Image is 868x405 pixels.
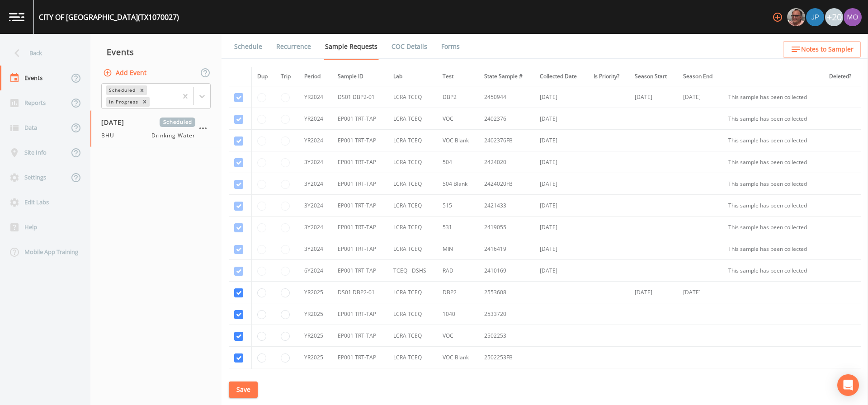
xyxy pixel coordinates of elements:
td: 2424020FB [479,173,534,195]
td: [DATE] [629,86,678,108]
td: This sample has been collected [723,217,824,238]
img: 41241ef155101aa6d92a04480b0d0000 [806,8,824,26]
td: LCRA TCEQ [388,151,437,173]
div: Remove In Progress [140,97,150,107]
td: YR2024 [299,130,332,151]
td: [DATE] [678,86,723,108]
th: Dup [251,67,275,86]
td: LCRA TCEQ [388,173,437,195]
td: LCRA TCEQ [388,347,437,368]
td: 2502253FB [479,347,534,368]
td: This sample has been collected [723,151,824,173]
td: EP001 TRT-TAP [332,325,388,347]
td: EP001 TRT-TAP [332,368,388,390]
td: LCRA TCEQ [388,368,437,390]
td: This sample has been collected [723,86,824,108]
td: [DATE] [534,195,588,217]
td: [DATE] [534,217,588,238]
th: State Sample # [479,67,534,86]
a: [DATE]ScheduledBHUDrinking Water [90,110,222,147]
td: 504 Blank [437,173,479,195]
th: Deleted? [824,67,861,86]
td: DBP2 [437,282,479,303]
td: 2514463 [479,368,534,390]
td: EP001 TRT-TAP [332,108,388,130]
td: YR2025 [299,282,332,303]
td: DS01 DBP2-01 [332,282,388,303]
td: 2553608 [479,282,534,303]
td: VOC [437,108,479,130]
td: 2402376 [479,108,534,130]
td: LCRA TCEQ [388,86,437,108]
td: RAD [437,260,479,282]
th: Lab [388,67,437,86]
td: This sample has been collected [723,130,824,151]
th: Trip [275,67,299,86]
td: EP001 TRT-TAP [332,151,388,173]
td: EP001 TRT-TAP [332,130,388,151]
div: Scheduled [106,85,137,95]
td: EP001 TRT-TAP [332,260,388,282]
td: 2410169 [479,260,534,282]
td: [DATE] [534,260,588,282]
span: [DATE] [101,118,131,127]
td: [DATE] [534,173,588,195]
td: 2419055 [479,217,534,238]
td: MTL1 [437,368,479,390]
td: 2424020 [479,151,534,173]
td: 2502253 [479,325,534,347]
td: [DATE] [534,151,588,173]
td: EP001 TRT-TAP [332,217,388,238]
td: [DATE] [534,108,588,130]
div: +20 [825,8,843,26]
td: 1040 [437,303,479,325]
td: LCRA TCEQ [388,325,437,347]
div: Joshua gere Paul [806,8,825,26]
a: COC Details [390,34,429,59]
span: BHU [101,132,120,140]
a: Schedule [233,34,264,59]
button: Notes to Sampler [783,41,861,58]
td: 531 [437,217,479,238]
td: EP001 TRT-TAP [332,195,388,217]
div: Open Intercom Messenger [837,374,859,396]
th: Season Start [629,67,678,86]
a: Forms [440,34,461,59]
td: MIN [437,238,479,260]
td: [DATE] [534,86,588,108]
th: Test [437,67,479,86]
a: Recurrence [275,34,312,59]
td: This sample has been collected [723,238,824,260]
td: [DATE] [678,282,723,303]
a: Sample Requests [324,34,379,60]
img: logo [9,13,24,21]
td: YR2024 [299,108,332,130]
td: 2533720 [479,303,534,325]
td: VOC Blank [437,347,479,368]
td: EP001 TRT-TAP [332,173,388,195]
td: LCRA TCEQ [388,303,437,325]
td: 3Y2025 [299,368,332,390]
td: EP001 TRT-TAP [332,347,388,368]
div: Remove Scheduled [137,85,147,95]
td: [DATE] [534,238,588,260]
div: In Progress [106,97,140,107]
span: Drinking Water [151,132,195,140]
td: LCRA TCEQ [388,282,437,303]
th: Is Priority? [588,67,629,86]
td: LCRA TCEQ [388,130,437,151]
td: 515 [437,195,479,217]
td: 2450944 [479,86,534,108]
td: 3Y2024 [299,238,332,260]
td: DS01 DBP2-01 [332,86,388,108]
td: 3Y2024 [299,173,332,195]
button: Save [229,381,258,398]
td: 2416419 [479,238,534,260]
th: Season End [678,67,723,86]
td: LCRA TCEQ [388,238,437,260]
div: CITY OF [GEOGRAPHIC_DATA] (TX1070027) [39,12,179,23]
td: VOC Blank [437,130,479,151]
td: YR2025 [299,347,332,368]
td: EP001 TRT-TAP [332,238,388,260]
td: 2402376FB [479,130,534,151]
